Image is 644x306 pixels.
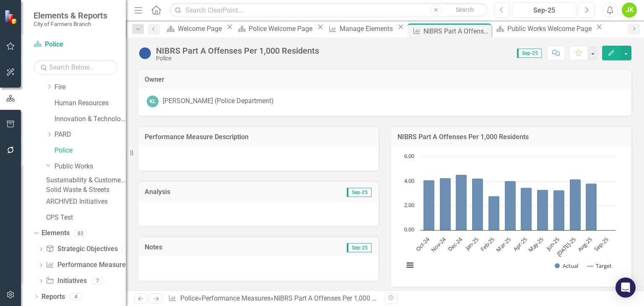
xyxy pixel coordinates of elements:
[570,179,581,231] path: Jul-25, 4.17. Actual.
[423,180,435,231] path: Oct-24, 4.1. Actual.
[46,197,126,207] a: ARCHIVED Initiatives
[404,201,414,209] text: 2.00
[34,40,117,49] a: Police
[55,146,126,156] a: Police
[55,83,126,92] a: Fire
[615,277,636,298] div: Open Intercom Messenger
[34,60,117,75] input: Search Below...
[586,184,597,231] path: Aug-25, 3.81. Actual.
[447,236,464,253] text: Dec-24
[46,244,117,254] a: Strategic Objectives
[400,153,620,278] svg: Interactive chart
[147,96,158,107] div: KL
[555,262,578,270] button: Show Actual
[145,76,625,83] h3: Owner
[46,276,86,286] a: Initiatives
[274,294,401,302] div: NIBRS Part A Offenses Per 1,000 Residents
[340,23,395,34] div: Manage Elements
[145,133,372,141] h3: Performance Measure Description
[512,3,576,18] button: Sep-25
[55,114,126,124] a: Innovation & Technology
[55,162,126,171] a: Public Works
[507,23,594,34] div: Public Works Welcome Page
[138,47,152,60] img: No Information
[46,260,129,270] a: Performance Measures
[517,49,542,58] span: Sep-25
[55,130,126,140] a: PARD
[472,179,483,231] path: Jan-25, 4.25. Actual.
[555,236,577,258] text: [DATE]-25
[423,26,489,36] div: NIBRS Part A Offenses Per 1,000 Residents
[34,10,107,21] span: Elements & Reports
[249,23,315,34] div: Police Welcome Page
[493,23,594,34] a: Public Works Welcome Page
[576,236,594,253] text: Aug-25
[527,236,545,254] text: May-25
[622,3,637,18] button: JK
[326,23,395,34] a: Manage Elements
[170,3,488,18] input: Search ClearPoint...
[537,190,548,231] path: May-25, 3.3. Actual.
[69,293,83,300] div: 4
[46,213,126,223] a: CPS Test
[74,230,87,237] div: 83
[463,236,480,252] text: Jan-25
[512,236,528,252] text: Apr-25
[404,259,416,271] button: View chart menu, Chart
[397,133,625,141] h3: NIBRS Part A Offenses Per 1,000 Residents
[178,23,224,34] div: Welcome Page
[42,228,70,238] a: Elements
[505,181,516,231] path: Mar-25, 4.02. Actual.
[404,152,414,160] text: 6.00
[414,236,431,253] text: Oct-24
[156,46,319,55] div: NIBRS Part A Offenses Per 1,000 Residents
[168,294,379,303] div: » »
[91,277,104,285] div: 7
[122,246,135,253] div: 4
[479,236,496,253] text: Feb-25
[494,236,512,253] text: Mar-25
[347,188,371,197] span: Sep-25
[400,153,623,278] div: Chart. Highcharts interactive chart.
[404,226,414,233] text: 0.00
[163,96,274,106] div: [PERSON_NAME] (Police Department)
[3,9,19,25] img: ClearPoint Strategy
[145,244,237,251] h3: Notes
[145,188,259,196] h3: Analysis
[444,4,486,16] button: Search
[515,5,574,16] div: Sep-25
[553,190,565,231] path: Jun-25, 3.28. Actual.
[404,177,414,184] text: 4.00
[180,294,198,302] a: Police
[488,196,500,231] path: Feb-25, 2.79. Actual.
[440,178,451,231] path: Nov-24, 4.27. Actual.
[46,185,126,195] a: Solid Waste & Streets
[42,292,65,302] a: Reports
[202,294,270,302] a: Performance Measures
[156,55,319,62] div: Police
[164,23,224,34] a: Welcome Page
[34,21,107,27] small: City of Farmers Branch
[592,236,610,253] text: Sep-25
[521,188,532,231] path: Apr-25, 3.48. Actual.
[456,175,467,231] path: Dec-24, 4.56. Actual.
[456,6,474,13] span: Search
[55,99,126,108] a: Human Resources
[46,176,126,185] a: Sustainability & Customer Success
[429,236,447,254] text: Nov-24
[587,262,612,270] button: Show Target
[544,236,561,252] text: Jun-25
[347,243,371,252] span: Sep-25
[235,23,315,34] a: Police Welcome Page
[423,157,608,231] g: Actual, series 1 of 2. Bar series with 12 bars.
